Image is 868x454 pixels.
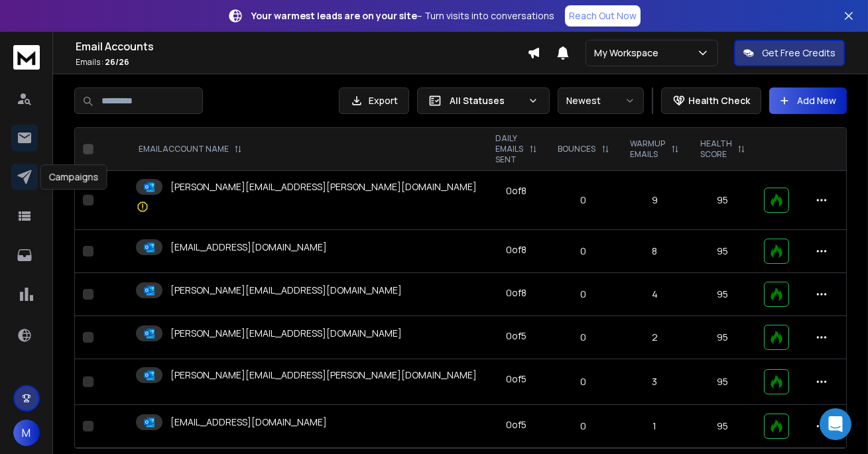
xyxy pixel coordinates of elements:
button: Newest [558,87,644,114]
td: 95 [690,359,756,405]
p: Get Free Credits [762,46,836,60]
div: EMAIL ACCOUNT NAME [139,144,242,154]
div: 0 of 5 [506,418,527,431]
td: 95 [690,405,756,448]
p: 0 [556,420,612,433]
p: [EMAIL_ADDRESS][DOMAIN_NAME] [170,241,327,254]
p: My Workspace [594,46,664,60]
button: Health Check [661,87,761,114]
p: All Statuses [450,94,523,107]
button: Add New [769,87,847,114]
strong: Your warmest leads are on your site [251,9,417,22]
td: 95 [690,171,756,230]
p: DAILY EMAILS SENT [495,133,523,165]
p: HEALTH SCORE [700,139,732,160]
div: Open Intercom Messenger [820,408,851,440]
button: Export [339,87,409,114]
div: 0 of 5 [506,372,527,386]
td: 95 [690,316,756,359]
p: – Turn visits into conversations [251,9,554,23]
td: 9 [620,171,690,230]
td: 4 [620,273,690,316]
div: Campaigns [40,164,107,190]
p: Emails : [76,57,527,68]
p: BOUNCES [558,144,596,154]
button: M [13,420,40,446]
p: 0 [556,194,612,207]
p: Reach Out Now [569,9,637,23]
td: 8 [620,230,690,273]
td: 95 [690,273,756,316]
p: [PERSON_NAME][EMAIL_ADDRESS][DOMAIN_NAME] [170,327,402,340]
td: 3 [620,359,690,405]
img: logo [13,45,40,70]
span: 26 / 26 [105,56,129,68]
p: [PERSON_NAME][EMAIL_ADDRESS][DOMAIN_NAME] [170,284,402,297]
p: [PERSON_NAME][EMAIL_ADDRESS][PERSON_NAME][DOMAIN_NAME] [170,369,477,382]
p: 0 [556,331,612,344]
td: 95 [690,230,756,273]
p: 0 [556,288,612,301]
p: WARMUP EMAILS [631,139,666,160]
h1: Email Accounts [76,38,527,54]
a: Reach Out Now [565,5,641,27]
p: 0 [556,375,612,388]
p: [PERSON_NAME][EMAIL_ADDRESS][PERSON_NAME][DOMAIN_NAME] [170,180,477,194]
p: Health Check [688,94,750,107]
td: 1 [620,405,690,448]
div: 0 of 5 [506,329,527,343]
p: 0 [556,245,612,258]
div: 0 of 8 [506,286,527,300]
p: [EMAIL_ADDRESS][DOMAIN_NAME] [170,416,327,429]
td: 2 [620,316,690,359]
button: Get Free Credits [734,40,845,66]
div: 0 of 8 [506,243,527,256]
div: 0 of 8 [506,184,527,198]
